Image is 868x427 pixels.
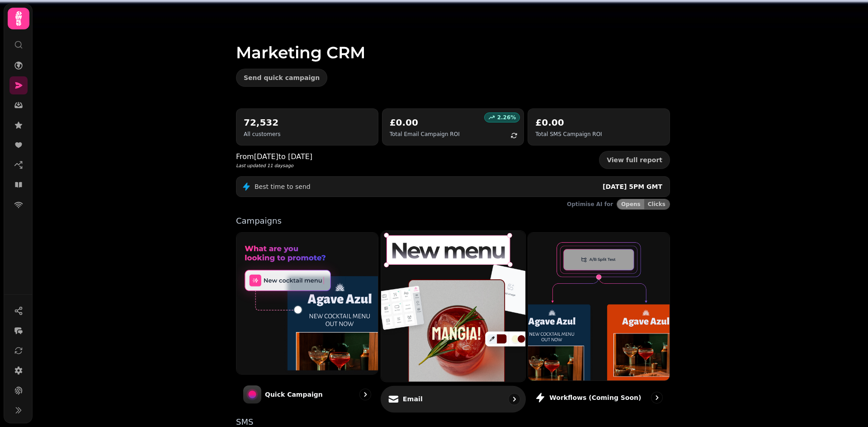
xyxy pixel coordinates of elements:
p: Total Email Campaign ROI [390,131,460,138]
p: 2.26 % [497,114,516,121]
button: Send quick campaign [236,69,327,87]
h1: Marketing CRM [236,22,670,61]
svg: go to [652,393,661,402]
svg: go to [509,394,519,404]
span: Opens [621,202,641,207]
p: From [DATE] to [DATE] [236,151,312,162]
p: Campaigns [236,217,670,225]
p: Total SMS Campaign ROI [535,131,602,138]
p: Best time to send [255,182,311,191]
p: Last updated 11 days ago [236,162,312,169]
button: refresh [506,128,522,143]
img: Quick Campaign [236,233,378,374]
a: View full report [599,151,670,169]
button: Clicks [644,199,670,209]
span: [DATE] 5PM GMT [603,183,662,190]
h2: £0.00 [390,116,460,129]
p: Email [402,394,422,404]
h2: 72,532 [244,116,280,129]
p: Optimise AI for [567,201,613,208]
svg: go to [361,390,370,399]
p: All customers [244,131,280,138]
p: Quick Campaign [265,390,323,399]
img: Workflows (coming soon) [528,233,670,380]
a: Quick CampaignQuick Campaign [236,232,378,411]
img: Email [374,223,533,389]
h2: £0.00 [535,116,602,129]
p: Workflows (coming soon) [549,393,641,402]
span: Clicks [648,202,665,207]
span: Send quick campaign [244,75,320,81]
a: Workflows (coming soon)Workflows (coming soon) [528,232,670,411]
a: EmailEmail [381,230,526,413]
p: SMS [236,418,670,426]
button: Opens [617,199,644,209]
